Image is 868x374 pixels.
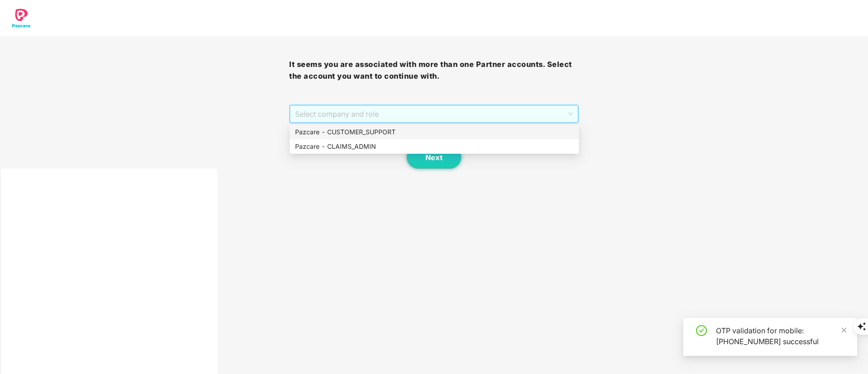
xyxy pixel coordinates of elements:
div: Pazcare - CLAIMS_ADMIN [290,139,579,154]
h3: It seems you are associated with more than one Partner accounts. Select the account you want to c... [289,59,578,82]
span: Next [425,153,443,162]
span: close [841,327,847,333]
div: Pazcare - CLAIMS_ADMIN [295,142,573,151]
div: Pazcare - CUSTOMER_SUPPORT [295,127,573,137]
button: Next [407,146,461,169]
div: OTP validation for mobile: [PHONE_NUMBER] successful [716,325,846,347]
span: Select company and role [295,105,572,123]
div: Pazcare - CUSTOMER_SUPPORT [290,125,579,139]
span: check-circle [696,325,707,336]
